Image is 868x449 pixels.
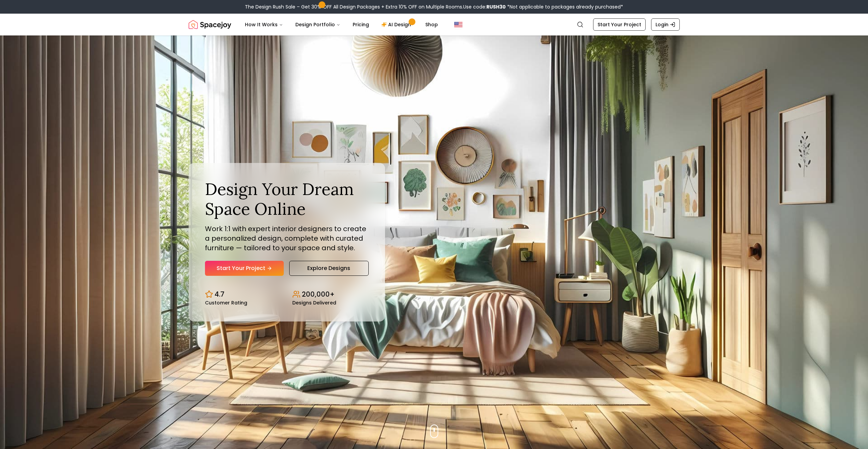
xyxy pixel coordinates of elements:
[290,18,346,31] button: Design Portfolio
[205,300,247,305] small: Customer Rating
[205,284,369,305] div: Design stats
[463,3,506,10] span: Use code:
[486,3,506,10] b: RUSH30
[593,18,646,31] a: Start Your Project
[205,179,369,219] h1: Design Your Dream Space Online
[215,289,224,299] p: 4.7
[205,261,284,276] a: Start Your Project
[289,261,369,276] a: Explore Designs
[302,289,335,299] p: 200,000+
[245,3,623,10] div: The Design Rush Sale – Get 30% OFF All Design Packages + Extra 10% OFF on Multiple Rooms.
[454,20,462,29] img: United States
[189,18,231,31] a: Spacejoy
[239,18,443,31] nav: Main
[189,18,231,31] img: Spacejoy Logo
[651,18,680,31] a: Login
[239,18,289,31] button: How It Works
[347,18,374,31] a: Pricing
[506,3,623,10] span: *Not applicable to packages already purchased*
[420,18,443,31] a: Shop
[205,224,369,253] p: Work 1:1 with expert interior designers to create a personalized design, complete with curated fu...
[292,300,336,305] small: Designs Delivered
[376,18,418,31] a: AI Design
[189,14,680,35] nav: Global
